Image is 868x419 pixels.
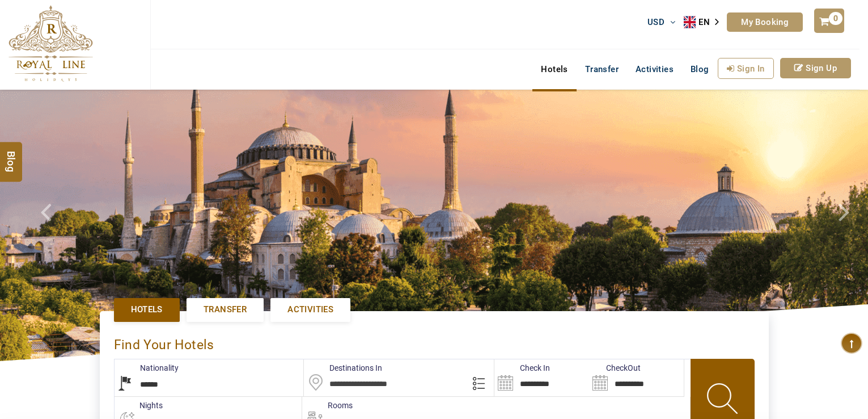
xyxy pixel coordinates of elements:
label: Rooms [302,400,353,411]
label: Nationality [115,362,179,374]
input: Search [494,359,589,396]
span: Hotels [131,304,163,316]
img: The Royal Line Holidays [9,5,93,82]
span: USD [647,17,664,27]
span: Transfer [204,304,247,316]
a: Transfer [187,298,264,321]
aside: Language selected: English [684,14,727,31]
a: Sign Up [780,58,851,78]
div: Find Your Hotels [114,325,755,359]
a: Activities [270,298,350,321]
span: 0 [829,12,842,25]
a: Hotels [532,58,576,81]
span: Blog [691,64,709,74]
a: Sign In [718,58,774,79]
span: Activities [287,304,333,316]
label: Destinations In [304,362,382,374]
span: Blog [4,150,19,160]
a: Blog [682,58,718,81]
a: Activities [627,58,682,81]
a: Transfer [577,58,627,81]
input: Search [589,359,684,396]
a: 0 [814,9,844,33]
label: nights [114,400,163,411]
a: Check next prev [26,90,70,361]
a: Check next image [824,90,868,361]
div: Language [684,14,727,31]
a: Hotels [114,298,180,321]
a: My Booking [727,12,803,32]
a: EN [684,14,727,31]
label: CheckOut [589,362,641,374]
label: Check In [494,362,550,374]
